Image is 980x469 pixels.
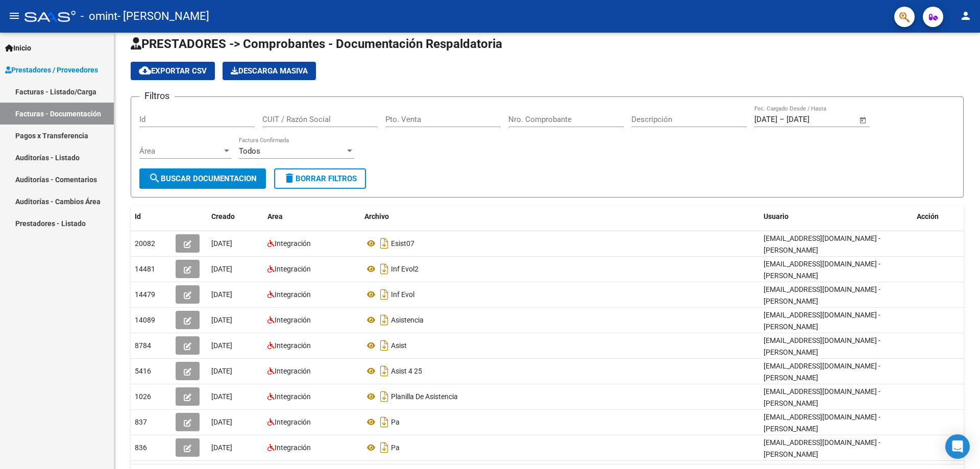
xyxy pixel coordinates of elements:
[283,174,357,183] span: Borrar Filtros
[135,265,155,273] span: 14481
[139,146,222,156] span: Área
[239,146,260,156] span: Todos
[378,337,391,354] i: Descargar documento
[211,239,232,248] span: [DATE]
[135,316,155,324] span: 14089
[378,261,391,277] i: Descargar documento
[275,341,311,350] span: Integración
[945,434,970,459] div: Open Intercom Messenger
[117,5,209,28] span: - [PERSON_NAME]
[391,367,422,375] span: Asist 4 25
[135,341,151,350] span: 8784
[267,212,283,220] span: Area
[81,5,117,28] span: - omint
[378,363,391,379] i: Descargar documento
[787,115,836,124] input: Fecha fin
[211,290,232,299] span: [DATE]
[917,212,939,220] span: Acción
[275,367,311,375] span: Integración
[275,316,311,324] span: Integración
[135,443,147,452] span: 836
[764,311,880,331] span: [EMAIL_ADDRESS][DOMAIN_NAME] - [PERSON_NAME]
[764,336,880,356] span: [EMAIL_ADDRESS][DOMAIN_NAME] - [PERSON_NAME]
[211,265,232,273] span: [DATE]
[275,443,311,452] span: Integración
[135,212,141,220] span: Id
[139,64,151,77] mat-icon: cloud_download
[131,37,502,51] span: PRESTADORES -> Comprobantes - Documentación Respaldatoria
[139,168,266,189] button: Buscar Documentacion
[378,312,391,328] i: Descargar documento
[131,206,171,228] datatable-header-cell: Id
[764,387,880,407] span: [EMAIL_ADDRESS][DOMAIN_NAME] - [PERSON_NAME]
[231,66,308,76] span: Descarga Masiva
[135,418,147,426] span: 837
[135,392,151,401] span: 1026
[275,265,311,273] span: Integración
[275,290,311,299] span: Integración
[378,414,391,430] i: Descargar documento
[274,168,366,189] button: Borrar Filtros
[5,64,98,76] span: Prestadores / Proveedores
[211,418,232,426] span: [DATE]
[211,212,235,220] span: Creado
[5,42,31,54] span: Inicio
[275,392,311,401] span: Integración
[139,89,175,103] h3: Filtros
[764,413,880,433] span: [EMAIL_ADDRESS][DOMAIN_NAME] - [PERSON_NAME]
[8,10,20,22] mat-icon: menu
[391,290,414,299] span: Inf Evol
[135,290,155,299] span: 14479
[283,172,296,184] mat-icon: delete
[211,367,232,375] span: [DATE]
[131,62,215,80] button: Exportar CSV
[391,341,407,350] span: Asist
[391,265,419,273] span: Inf Evol2
[207,206,263,228] datatable-header-cell: Creado
[391,418,400,426] span: Pa
[139,66,207,76] span: Exportar CSV
[378,388,391,405] i: Descargar documento
[764,438,880,458] span: [EMAIL_ADDRESS][DOMAIN_NAME] - [PERSON_NAME]
[960,10,972,22] mat-icon: person
[364,212,389,220] span: Archivo
[275,418,311,426] span: Integración
[764,212,789,220] span: Usuario
[391,443,400,452] span: Pa
[149,174,257,183] span: Buscar Documentacion
[857,114,869,126] button: Open calendar
[149,172,161,184] mat-icon: search
[913,206,964,228] datatable-header-cell: Acción
[378,286,391,303] i: Descargar documento
[135,367,151,375] span: 5416
[223,62,316,80] app-download-masive: Descarga masiva de comprobantes (adjuntos)
[754,115,777,124] input: Fecha inicio
[275,239,311,248] span: Integración
[764,234,880,254] span: [EMAIL_ADDRESS][DOMAIN_NAME] - [PERSON_NAME]
[779,115,785,124] span: –
[211,443,232,452] span: [DATE]
[211,341,232,350] span: [DATE]
[263,206,360,228] datatable-header-cell: Area
[360,206,759,228] datatable-header-cell: Archivo
[378,235,391,252] i: Descargar documento
[759,206,913,228] datatable-header-cell: Usuario
[211,392,232,401] span: [DATE]
[211,316,232,324] span: [DATE]
[135,239,155,248] span: 20082
[391,316,424,324] span: Asistencia
[391,392,458,401] span: Planilla De Asistencia
[764,285,880,305] span: [EMAIL_ADDRESS][DOMAIN_NAME] - [PERSON_NAME]
[764,362,880,382] span: [EMAIL_ADDRESS][DOMAIN_NAME] - [PERSON_NAME]
[223,62,316,80] button: Descarga Masiva
[391,239,414,248] span: Esist07
[764,260,880,280] span: [EMAIL_ADDRESS][DOMAIN_NAME] - [PERSON_NAME]
[378,439,391,456] i: Descargar documento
